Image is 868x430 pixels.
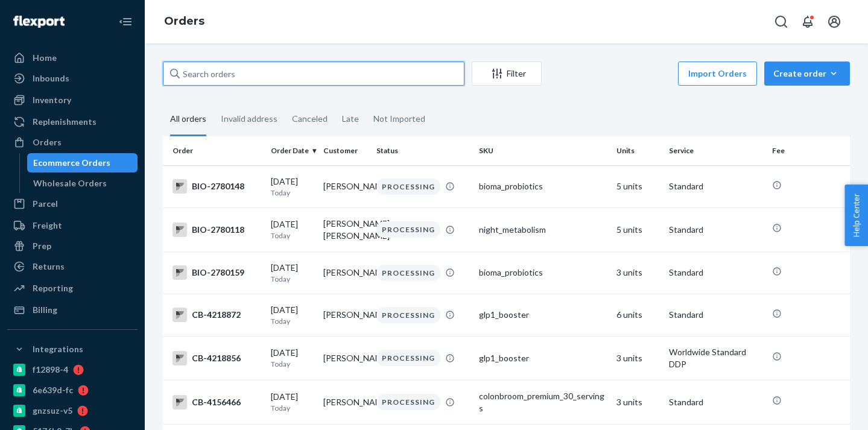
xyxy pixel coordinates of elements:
a: Inventory [7,90,138,110]
div: Invalid address [221,103,277,134]
p: Today [271,359,314,369]
a: Home [7,48,138,68]
a: 6e639d-fc [7,381,138,400]
button: Close Navigation [113,10,138,34]
button: Help Center [844,185,868,246]
p: Standard [669,224,762,236]
div: Billing [33,304,57,316]
input: Search orders [163,62,464,86]
div: Late [342,103,359,134]
div: glp1_booster [479,352,607,364]
td: 3 units [612,380,664,424]
button: Filter [472,62,542,86]
a: Inbounds [7,69,138,88]
div: Filter [472,68,541,80]
div: Canceled [292,103,328,134]
a: Orders [164,14,204,28]
div: Home [33,52,57,64]
div: Inbounds [33,72,69,84]
div: night_metabolism [479,224,607,236]
div: Prep [33,240,51,252]
td: 5 units [612,165,664,207]
p: Standard [669,180,762,192]
div: [DATE] [271,304,314,326]
td: [PERSON_NAME] [318,294,371,336]
td: 6 units [612,294,664,336]
div: [DATE] [271,391,314,413]
button: Import Orders [678,62,757,86]
p: Today [271,188,314,198]
div: [DATE] [271,175,314,198]
div: Not Imported [373,103,425,134]
div: CB-4218856 [173,351,261,365]
a: Prep [7,236,138,256]
p: Today [271,274,314,284]
a: Orders [7,133,138,152]
p: Today [271,316,314,326]
div: PROCESSING [376,394,440,410]
button: Open account menu [822,10,846,34]
div: glp1_booster [479,309,607,321]
td: [PERSON_NAME] [318,251,371,294]
div: Replenishments [33,116,97,128]
a: Billing [7,300,138,320]
a: Reporting [7,279,138,298]
th: Order [163,136,266,165]
th: Units [612,136,664,165]
button: Create order [764,62,850,86]
div: bioma_probiotics [479,267,607,279]
div: Orders [33,136,62,148]
div: BIO-2780118 [173,223,261,237]
td: [PERSON_NAME] [PERSON_NAME] [318,207,371,251]
td: 3 units [612,336,664,380]
th: Service [664,136,767,165]
a: Freight [7,216,138,235]
div: Freight [33,220,62,232]
div: PROCESSING [376,265,440,281]
img: Flexport logo [13,16,65,28]
div: BIO-2780148 [173,179,261,194]
div: Customer [323,145,366,156]
div: Integrations [33,343,83,355]
p: Standard [669,267,762,279]
div: BIO-2780159 [173,265,261,280]
td: [PERSON_NAME] [318,165,371,207]
div: CB-4156466 [173,395,261,409]
div: f12898-4 [33,364,68,376]
button: Open notifications [796,10,820,34]
div: Inventory [33,94,71,106]
td: [PERSON_NAME] [318,380,371,424]
button: Integrations [7,340,138,359]
div: [DATE] [271,218,314,241]
button: Open Search Box [769,10,793,34]
div: Parcel [33,198,58,210]
td: 3 units [612,251,664,294]
div: Wholesale Orders [33,177,107,189]
p: Today [271,230,314,241]
a: Ecommerce Orders [27,153,138,172]
div: PROCESSING [376,179,440,195]
div: Ecommerce Orders [33,157,110,169]
th: Status [372,136,475,165]
p: Standard [669,396,762,408]
a: Returns [7,257,138,276]
p: Standard [669,309,762,321]
th: SKU [474,136,612,165]
a: Wholesale Orders [27,174,138,193]
div: Reporting [33,282,73,294]
div: PROCESSING [376,307,440,323]
div: All orders [170,103,206,136]
a: f12898-4 [7,360,138,379]
div: bioma_probiotics [479,180,607,192]
div: [DATE] [271,262,314,284]
div: Returns [33,261,65,273]
p: Today [271,403,314,413]
div: PROCESSING [376,221,440,238]
ol: breadcrumbs [154,4,214,39]
div: colonbroom_premium_30_servings [479,390,607,414]
td: [PERSON_NAME] [318,336,371,380]
div: CB-4218872 [173,308,261,322]
a: Replenishments [7,112,138,131]
div: [DATE] [271,347,314,369]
